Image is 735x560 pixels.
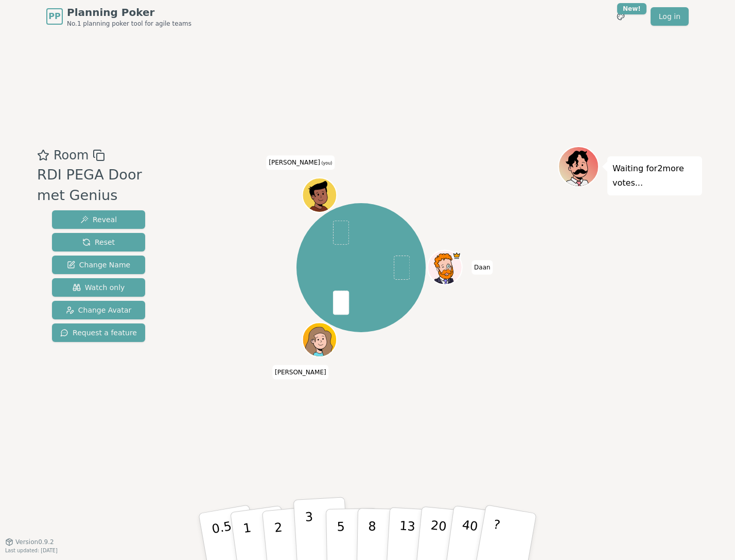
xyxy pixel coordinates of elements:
[52,210,145,229] button: Reveal
[612,161,697,190] p: Waiting for 2 more votes...
[52,278,145,297] button: Watch only
[52,256,145,274] button: Change Name
[60,328,137,338] span: Request a feature
[5,538,54,546] button: Version0.9.2
[272,365,329,380] span: Click to change your name
[15,538,54,546] span: Version 0.9.2
[73,282,125,293] span: Watch only
[46,5,191,28] a: PPPlanning PokerNo.1 planning poker tool for agile teams
[52,323,145,342] button: Request a feature
[80,214,117,225] span: Reveal
[67,5,191,20] span: Planning Poker
[37,146,49,165] button: Add as favourite
[611,7,630,26] button: New!
[303,179,336,211] button: Click to change your avatar
[48,10,60,23] span: PP
[37,165,164,207] div: RDI PEGA Door met Genius
[52,301,145,319] button: Change Avatar
[5,548,58,553] span: Last updated: [DATE]
[67,260,130,270] span: Change Name
[320,161,332,166] span: (you)
[82,237,115,247] span: Reset
[471,260,493,275] span: Click to change your name
[66,305,132,315] span: Change Avatar
[266,155,335,170] span: Click to change your name
[651,7,689,26] a: Log in
[67,20,191,28] span: No.1 planning poker tool for agile teams
[54,146,89,165] span: Room
[452,251,461,260] span: Daan is the host
[52,233,145,251] button: Reset
[617,3,646,14] div: New!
